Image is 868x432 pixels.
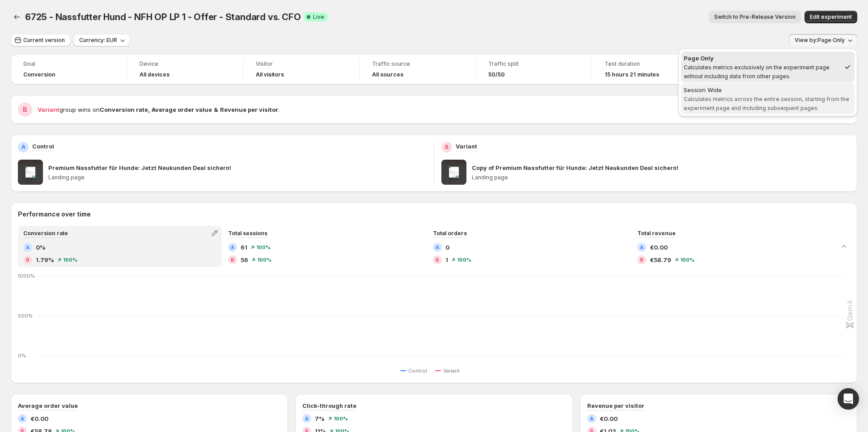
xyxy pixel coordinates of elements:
[372,60,463,68] span: Traffic source
[313,13,324,21] span: Live
[231,245,234,250] h2: A
[257,257,271,263] span: 100 %
[26,245,30,250] h2: A
[400,365,431,376] button: Control
[214,106,218,113] strong: &
[810,13,852,21] span: Edit experiment
[23,59,114,79] a: GoalConversion
[441,160,466,185] img: Copy of Premium Nassfutter für Hunde: Jetzt Neukunden Deal sichern!
[640,245,644,250] h2: A
[472,174,850,181] p: Landing page
[640,257,644,263] h2: B
[148,106,150,113] strong: ,
[684,85,852,94] div: Session Wide
[140,71,169,78] h4: All devices
[256,71,284,78] h4: All visitors
[456,142,477,151] p: Variant
[23,37,65,44] span: Current version
[315,414,325,423] span: 7%
[18,273,35,279] text: 1000%
[605,59,696,79] a: Test duration15 hours 21 minutes
[372,59,463,79] a: Traffic sourceAll sources
[372,71,403,78] h4: All sources
[241,255,248,264] span: 56
[26,257,30,263] h2: B
[241,243,247,252] span: 61
[590,416,593,421] h2: A
[838,388,859,410] div: Open Intercom Messenger
[789,34,857,47] button: View by:Page Only
[435,365,463,376] button: Variant
[18,160,43,185] img: Premium Nassfutter für Hunde: Jetzt Neukunden Deal sichern!
[79,37,117,44] span: Currency: EUR
[650,243,668,252] span: €0.00
[488,71,505,78] span: 50/50
[18,352,26,359] text: 0%
[30,414,48,423] span: €0.00
[23,230,68,237] span: Conversion rate
[408,367,427,374] span: Control
[38,106,59,113] span: Variant
[709,11,801,23] button: Switch to Pre-Release Version
[684,64,830,80] span: Calculates metrics exclusively on the experiment page without including data from other pages.
[220,106,278,113] strong: Revenue per visitor
[714,13,796,21] span: Switch to Pre-Release Version
[445,243,449,252] span: 0
[74,34,130,47] button: Currency: EUR
[228,230,267,237] span: Total sessions
[605,60,696,68] span: Test duration
[18,401,78,410] h3: Average order value
[18,313,33,319] text: 500%
[445,255,448,264] span: 1
[36,255,54,264] span: 1.79%
[436,257,439,263] h2: B
[436,245,439,250] h2: A
[650,255,671,264] span: €58.79
[445,144,449,151] h2: B
[25,12,301,22] span: 6725 - Nassfutter Hund - NFH OP LP 1 - Offer - Standard vs. CFO
[472,163,678,172] p: Copy of Premium Nassfutter für Hunde: Jetzt Neukunden Deal sichern!
[21,416,24,421] h2: A
[605,71,659,78] span: 15 hours 21 minutes
[140,59,230,79] a: DeviceAll devices
[684,54,840,63] div: Page Only
[838,240,850,253] button: Collapse chart
[433,230,467,237] span: Total orders
[231,257,234,263] h2: B
[600,414,618,423] span: €0.00
[11,34,70,47] button: Current version
[48,163,231,172] p: Premium Nassfutter für Hunde: Jetzt Neukunden Deal sichern!
[38,106,279,113] span: group wins on .
[63,257,77,263] span: 100 %
[488,59,579,79] a: Traffic split50/50
[256,245,271,250] span: 100 %
[637,230,676,237] span: Total revenue
[256,59,347,79] a: VisitorAll visitors
[587,401,644,410] h3: Revenue per visitor
[21,144,25,151] h2: A
[302,401,356,410] h3: Click-through rate
[23,71,55,78] span: Conversion
[152,106,212,113] strong: Average order value
[100,106,148,113] strong: Conversion rate
[32,142,54,151] p: Control
[680,257,694,263] span: 100 %
[23,105,27,114] h2: B
[305,416,309,421] h2: A
[36,243,46,252] span: 0%
[804,11,857,23] button: Edit experiment
[11,11,23,23] button: Back
[457,257,471,263] span: 100 %
[684,96,849,111] span: Calculates metrics across the entire session, starting from the experiment page and including sub...
[488,60,579,68] span: Traffic split
[256,60,347,68] span: Visitor
[795,37,845,44] span: View by: Page Only
[23,60,114,68] span: Goal
[443,367,460,374] span: Variant
[334,416,348,421] span: 100 %
[140,60,230,68] span: Device
[48,174,427,181] p: Landing page
[18,210,850,219] h2: Performance over time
